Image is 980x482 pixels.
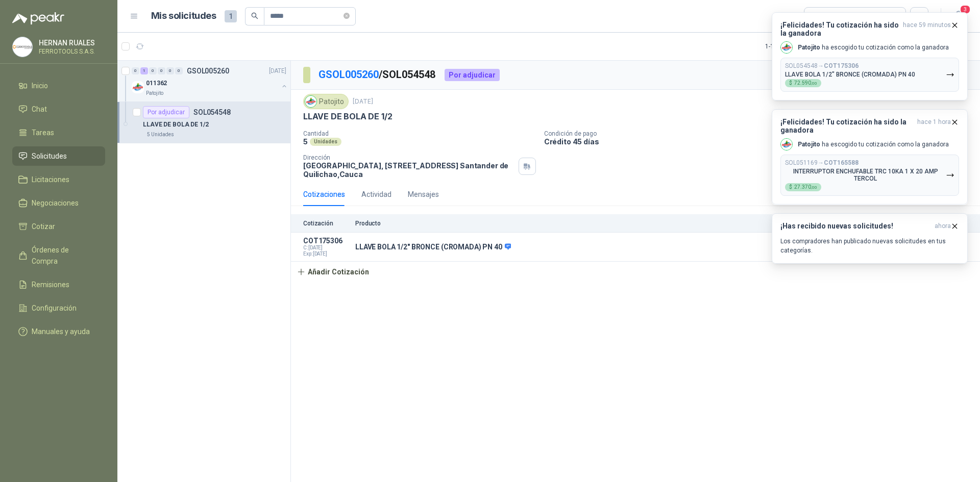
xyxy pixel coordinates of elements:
[303,137,308,146] p: 5
[12,123,105,142] a: Tareas
[32,279,69,290] span: Remisiones
[303,94,349,109] div: Patojito
[798,44,820,51] b: Patojito
[32,127,54,138] span: Tareas
[303,251,349,257] span: Exp: [DATE]
[32,150,67,162] span: Solicitudes
[140,67,148,74] div: 1
[811,185,817,190] span: ,00
[794,81,817,86] span: 72.590
[798,141,820,148] b: Patojito
[12,99,105,119] a: Chat
[765,38,817,55] div: 1 - 1 de 1
[39,39,103,46] p: HERNAN RUALES
[355,243,511,252] p: LLAVE BOLA 1/2" BRONCE (CROMADA) PN 40
[780,222,930,231] h3: ¡Has recibido nuevas solicitudes!
[903,21,951,37] span: hace 59 minutos
[824,62,859,69] b: COT175306
[251,12,258,19] span: search
[780,58,959,92] button: SOL054548→COT175306LLAVE BOLA 1/2" BRONCE (CROMADA) PN 40$72.590,00
[12,217,105,236] a: Cotizar
[187,67,229,74] p: GSOL005260
[772,109,968,205] button: ¡Felicidades! Tu cotización ha sido la ganadorahace 1 hora Company LogoPatojito ha escogido tu co...
[175,67,183,74] div: 0
[32,174,69,185] span: Licitaciones
[772,12,968,100] button: ¡Felicidades! Tu cotización ha sido la ganadorahace 59 minutos Company LogoPatojito ha escogido t...
[780,155,959,196] button: SOL051169→COT165588INTERRUPTOR ENCHUFABLE TRC 10KA 1 X 20 AMP TERCOL$27.370,00
[12,193,105,213] a: Negociaciones
[785,183,821,191] div: $
[32,326,90,337] span: Manuales y ayuda
[318,67,436,83] p: / SOL054548
[344,11,350,21] span: close-circle
[798,140,949,149] p: ha escogido tu cotización como la ganadora
[39,48,103,55] p: FERROTOOLS S.A.S.
[811,81,817,86] span: ,00
[780,118,913,134] h3: ¡Felicidades! Tu cotización ha sido la ganadora
[785,79,821,87] div: $
[781,42,792,53] img: Company Logo
[13,37,32,57] img: Company Logo
[917,118,951,134] span: hace 1 hora
[824,159,859,166] b: COT165588
[303,111,392,122] p: LLAVE DE BOLA DE 1/2
[149,67,157,74] div: 0
[32,221,55,232] span: Cotizar
[32,302,77,314] span: Configuración
[193,109,231,116] p: SOL054548
[318,68,379,81] a: GSOL005260
[32,244,95,267] span: Órdenes de Compra
[408,189,439,200] div: Mensajes
[166,67,174,74] div: 0
[780,237,959,255] p: Los compradores han publicado nuevas solicitudes en tus categorías.
[344,13,350,19] span: close-circle
[12,240,105,271] a: Órdenes de Compra
[935,222,951,231] span: ahora
[32,80,48,91] span: Inicio
[12,76,105,95] a: Inicio
[305,96,316,107] img: Company Logo
[355,220,784,227] p: Producto
[225,10,237,22] span: 1
[445,69,500,81] div: Por adjudicar
[146,79,167,88] p: 011362
[303,161,514,179] p: [GEOGRAPHIC_DATA], [STREET_ADDRESS] Santander de Quilichao , Cauca
[772,213,968,264] button: ¡Has recibido nuevas solicitudes!ahora Los compradores han publicado nuevas solicitudes en tus ca...
[949,7,968,26] button: 3
[780,21,899,37] h3: ¡Felicidades! Tu cotización ha sido la ganadora
[132,67,139,74] div: 0
[361,189,391,200] div: Actividad
[291,262,375,282] button: Añadir Cotización
[785,62,859,70] p: SOL054548 →
[960,5,971,14] span: 3
[785,71,915,78] p: LLAVE BOLA 1/2" BRONCE (CROMADA) PN 40
[146,89,163,97] p: Patojito
[117,102,290,143] a: Por adjudicarSOL054548LLAVE DE BOLA DE 1/25 Unidades
[785,159,859,167] p: SOL051169 →
[781,139,792,150] img: Company Logo
[32,104,47,115] span: Chat
[12,12,64,24] img: Logo peakr
[353,97,373,107] p: [DATE]
[269,66,286,76] p: [DATE]
[798,43,949,52] p: ha escogido tu cotización como la ganadora
[310,138,341,146] div: Unidades
[794,185,817,190] span: 27.370
[303,220,349,227] p: Cotización
[303,154,514,161] p: Dirección
[151,9,216,23] h1: Mis solicitudes
[132,81,144,93] img: Company Logo
[12,146,105,166] a: Solicitudes
[544,130,976,137] p: Condición de pago
[785,168,946,182] p: INTERRUPTOR ENCHUFABLE TRC 10KA 1 X 20 AMP TERCOL
[303,245,349,251] span: C: [DATE]
[811,11,832,22] div: Todas
[12,322,105,341] a: Manuales y ayuda
[143,106,189,118] div: Por adjudicar
[32,197,79,209] span: Negociaciones
[303,189,345,200] div: Cotizaciones
[544,137,976,146] p: Crédito 45 días
[158,67,165,74] div: 0
[12,298,105,318] a: Configuración
[132,65,288,97] a: 0 1 0 0 0 0 GSOL005260[DATE] Company Logo011362Patojito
